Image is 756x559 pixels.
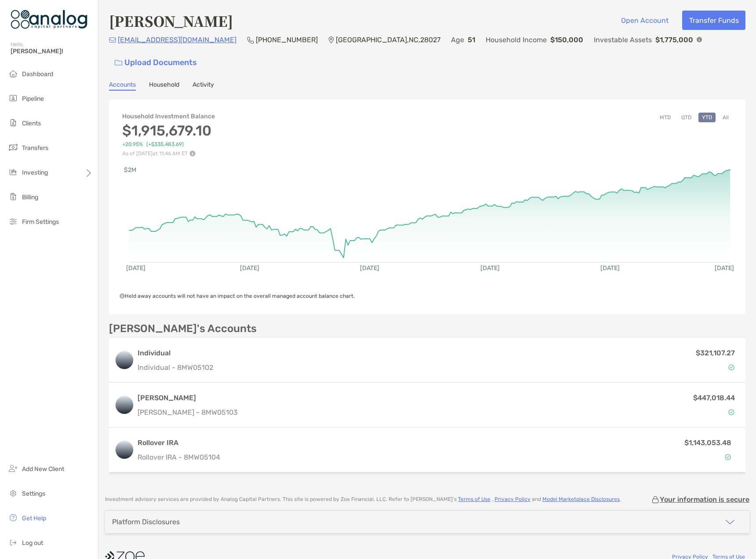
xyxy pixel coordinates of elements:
text: $2M [124,166,136,174]
span: Log out [22,539,43,547]
a: Model Marketplace Disclosures [542,496,620,502]
h4: Household Investment Balance [122,113,215,120]
span: Dashboard [22,70,53,78]
button: YTD [698,113,716,122]
span: Clients [22,120,41,127]
img: firm-settings icon [8,216,18,227]
span: Billing [22,194,38,201]
p: As of [DATE] at 11:46 AM ET [122,150,215,157]
img: investing icon [8,167,18,177]
img: icon arrow [725,517,735,527]
span: Investing [22,169,48,176]
img: button icon [115,60,122,66]
img: logout icon [8,537,18,548]
span: Transfers [22,144,48,152]
p: $1,143,053.48 [684,437,731,448]
span: Settings [22,490,45,497]
img: settings icon [8,488,18,498]
button: All [719,113,732,122]
p: [EMAIL_ADDRESS][DOMAIN_NAME] [118,34,236,45]
img: clients icon [8,117,18,128]
p: Household Income [486,34,547,45]
text: [DATE] [360,264,379,272]
span: +20.95% [122,141,143,148]
p: Investable Assets [594,34,652,45]
img: Zoe Logo [11,4,87,35]
div: Platform Disclosures [112,518,180,526]
img: Account Status icon [725,454,731,460]
span: Get Help [22,515,46,522]
button: MTD [656,113,674,122]
text: [DATE] [126,264,145,272]
h3: Individual [138,348,213,358]
h3: $1,915,679.10 [122,122,215,139]
p: Individual - 8MW05102 [138,362,213,373]
text: [DATE] [715,264,734,272]
img: Account Status icon [728,364,734,370]
img: billing icon [8,191,18,202]
span: Add New Client [22,465,64,473]
p: Your information is secure [660,495,749,504]
p: $321,107.27 [696,347,735,358]
span: (+$335,483.69) [146,141,184,148]
p: [PERSON_NAME] - 8MW05103 [138,407,238,418]
p: Age [451,34,464,45]
img: Phone Icon [247,37,254,44]
h3: [PERSON_NAME] [138,393,238,403]
p: [PERSON_NAME]'s Accounts [109,323,257,334]
img: Account Status icon [728,409,734,415]
img: Performance Info [189,150,196,157]
img: Email Icon [109,37,116,43]
a: Upload Documents [109,53,203,72]
img: logo account [116,441,133,459]
a: Activity [193,81,214,91]
img: Location Icon [328,37,334,44]
a: Accounts [109,81,136,91]
span: Pipeline [22,95,44,102]
p: [PHONE_NUMBER] [256,34,318,45]
span: [PERSON_NAME]! [11,47,93,55]
text: [DATE] [480,264,500,272]
text: [DATE] [240,264,259,272]
span: Held away accounts will not have an impact on the overall managed account balance chart. [120,293,355,299]
a: Terms of Use [458,496,491,502]
button: QTD [678,113,695,122]
img: add_new_client icon [8,463,18,474]
img: transfers icon [8,142,18,153]
text: [DATE] [600,264,620,272]
p: Investment advisory services are provided by Analog Capital Partners . This site is powered by Zo... [105,496,621,503]
p: $150,000 [550,34,583,45]
h4: [PERSON_NAME] [109,11,233,31]
p: $1,775,000 [655,34,693,45]
img: logo account [116,351,133,369]
p: 51 [468,34,475,45]
a: Household [149,81,179,91]
p: $447,018.44 [693,392,735,403]
button: Transfer Funds [682,11,745,30]
img: dashboard icon [8,68,18,79]
button: Open Account [614,11,675,30]
img: get-help icon [8,512,18,523]
a: Privacy Policy [494,496,531,502]
img: Info Icon [697,37,702,42]
p: Rollover IRA - 8MW05104 [138,452,566,463]
img: pipeline icon [8,93,18,103]
img: logo account [116,396,133,414]
p: [GEOGRAPHIC_DATA] , NC , 28027 [336,34,440,45]
span: Firm Settings [22,218,59,226]
h3: Rollover IRA [138,438,566,448]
